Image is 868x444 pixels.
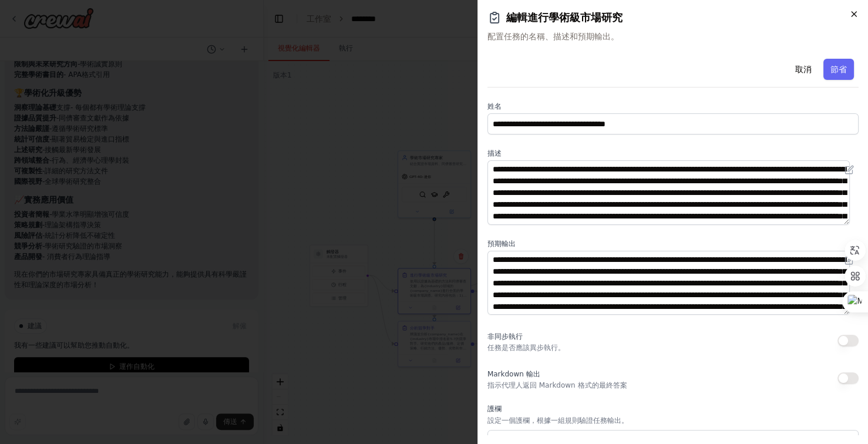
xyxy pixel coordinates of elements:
[487,332,523,341] font: 非同步執行
[830,65,847,74] font: 節省
[487,102,502,110] font: 姓名
[795,65,812,74] font: 取消
[487,416,628,425] font: 設定一個護欄，根據一組規則驗證任務輸出。
[487,149,502,157] font: 描述
[823,59,854,80] button: 節省
[506,11,623,23] font: 編輯進行學術級市場研究
[487,370,540,378] font: Markdown 輸出
[487,240,516,248] font: 預期輸出
[487,344,565,352] font: 任務是否應該異步執行。
[487,405,502,413] font: 護欄
[487,381,627,389] font: 指示代理人返回 Markdown 格式的最終答案
[842,163,856,177] button: 在編輯器中開啟
[788,59,819,80] button: 取消
[487,32,619,41] font: 配置任務的名稱、描述和預期輸出。
[842,253,856,267] button: 在編輯器中開啟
